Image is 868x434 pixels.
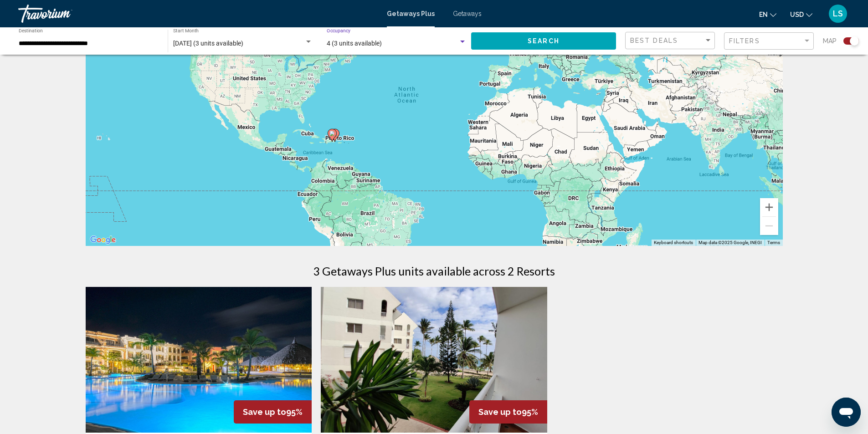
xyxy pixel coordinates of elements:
[88,234,118,246] a: Open this area in Google Maps (opens a new window)
[724,32,814,51] button: Filter
[243,407,286,417] span: Save up to
[790,8,812,21] button: Change currency
[767,240,780,245] a: Terms
[826,4,850,23] button: User Menu
[478,407,522,417] span: Save up to
[729,37,760,45] span: Filters
[528,38,560,45] span: Search
[387,10,435,17] a: Getaways Plus
[630,37,678,44] span: Best Deals
[88,234,118,246] img: Google
[760,198,778,216] button: Zoom in
[630,37,712,45] mat-select: Sort by
[833,9,843,18] span: LS
[327,40,382,47] span: 4 (3 units available)
[313,264,555,278] h1: 3 Getaways Plus units available across 2 Resorts
[86,287,312,433] img: FB98E01X.jpg
[790,11,804,18] span: USD
[654,240,693,246] button: Keyboard shortcuts
[469,400,547,424] div: 95%
[173,40,243,47] span: [DATE] (3 units available)
[759,8,776,21] button: Change language
[832,398,861,427] iframe: Button to launch messaging window
[18,5,378,23] a: Travorium
[321,287,547,433] img: 3930E01X.jpg
[759,11,768,18] span: en
[471,32,616,49] button: Search
[453,10,482,17] a: Getaways
[234,400,312,424] div: 95%
[699,240,762,245] span: Map data ©2025 Google, INEGI
[823,35,837,47] span: Map
[760,217,778,235] button: Zoom out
